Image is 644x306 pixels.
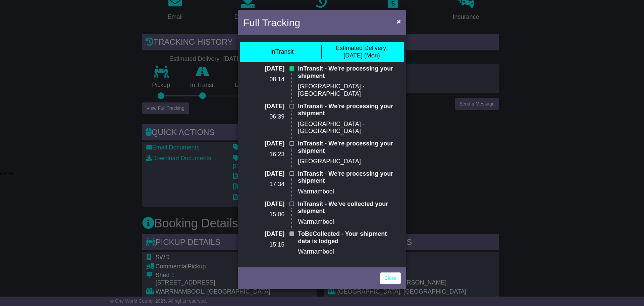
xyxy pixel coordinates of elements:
p: [DATE] [243,140,284,147]
p: 06:39 [243,113,284,121]
p: InTransit - We're processing your shipment [298,103,401,117]
p: 17:34 [243,181,284,188]
p: [GEOGRAPHIC_DATA] - [GEOGRAPHIC_DATA] [298,121,401,135]
a: Close [380,272,401,284]
div: InTransit [270,48,293,56]
p: InTransit - We're processing your shipment [298,170,401,185]
p: [GEOGRAPHIC_DATA] - [GEOGRAPHIC_DATA] [298,83,401,97]
p: Warrnambool [298,188,401,195]
p: 08:14 [243,76,284,83]
span: Estimated Delivery: [336,45,388,51]
p: [DATE] [243,170,284,178]
p: [DATE] [243,230,284,238]
p: Warrnambool [298,218,401,226]
p: [GEOGRAPHIC_DATA] [298,158,401,165]
button: Close [393,14,404,28]
h4: Full Tracking [243,15,300,30]
p: 15:06 [243,211,284,218]
p: InTransit - We've collected your shipment [298,201,401,215]
p: 15:15 [243,241,284,249]
p: ToBeCollected - Your shipment data is lodged [298,230,401,245]
p: InTransit - We're processing your shipment [298,140,401,155]
p: Warrnambool [298,248,401,256]
p: [DATE] [243,201,284,208]
div: [DATE] (Mon) [336,45,388,59]
p: InTransit - We're processing your shipment [298,65,401,80]
p: [DATE] [243,103,284,110]
span: × [397,17,401,25]
p: 16:23 [243,151,284,158]
p: [DATE] [243,65,284,73]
